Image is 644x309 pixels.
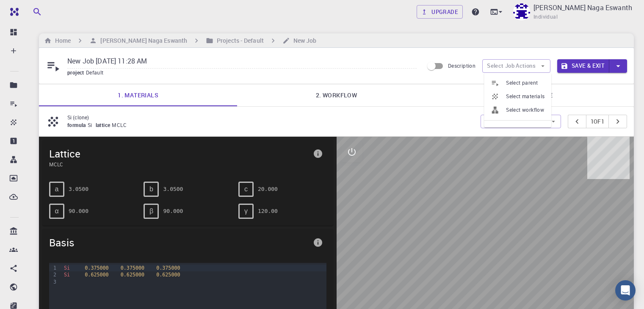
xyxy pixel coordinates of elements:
div: Open Intercom Messenger [615,280,636,301]
button: info [310,234,326,251]
span: formula [67,121,88,128]
button: info [310,145,326,162]
span: Basis [49,236,310,249]
a: 3. Compute [436,84,634,106]
button: 1of1 [586,115,609,128]
span: Lattice [49,147,310,160]
h6: New Job [290,36,317,45]
span: Si [64,272,70,278]
span: MCLC [49,160,310,168]
span: 0.375000 [85,265,108,271]
span: 0.375000 [121,265,144,271]
nav: breadcrumb [42,36,318,45]
pre: 90.000 [69,204,88,218]
span: 0.375000 [156,265,180,271]
span: Select workflow [506,106,544,114]
pre: 3.0500 [163,182,183,196]
span: 0.625000 [85,272,108,278]
button: Select Job Actions [482,59,550,73]
button: Save & Exit [557,59,609,73]
pre: 20.000 [258,182,278,196]
span: Si [64,265,70,271]
span: γ [244,207,248,215]
span: project [67,69,86,76]
span: b [149,185,153,193]
span: lattice [96,121,112,128]
div: 2 [49,271,58,278]
pre: 120.00 [258,204,278,218]
span: Select materials [506,92,544,101]
a: 2. Workflow [237,84,435,106]
div: 1 [49,265,58,271]
pre: 90.000 [163,204,183,218]
img: Jagadam Naga Eswanth [513,3,530,20]
span: c [244,185,248,193]
div: pager [568,115,627,128]
img: logo [7,8,19,16]
span: MCLC [112,121,130,128]
a: Upgrade [417,5,463,19]
p: Si (clone) [67,113,474,121]
span: 0.625000 [121,272,144,278]
button: Select Material Actions [481,115,561,128]
p: [PERSON_NAME] Naga Eswanth [533,3,632,13]
span: 0.625000 [156,272,180,278]
span: Description [448,62,475,69]
span: a [55,185,59,193]
h6: [PERSON_NAME] Naga Eswanth [97,36,187,45]
span: Default [86,69,107,76]
span: α [55,207,58,215]
h6: Home [52,36,71,45]
span: Si [88,121,96,128]
span: Select parent [506,79,544,87]
div: 3 [49,279,58,285]
span: Individual [533,13,558,21]
h6: Projects - Default [213,36,264,45]
a: 1. Materials [39,84,237,106]
span: β [149,207,153,215]
pre: 3.0500 [69,182,88,196]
